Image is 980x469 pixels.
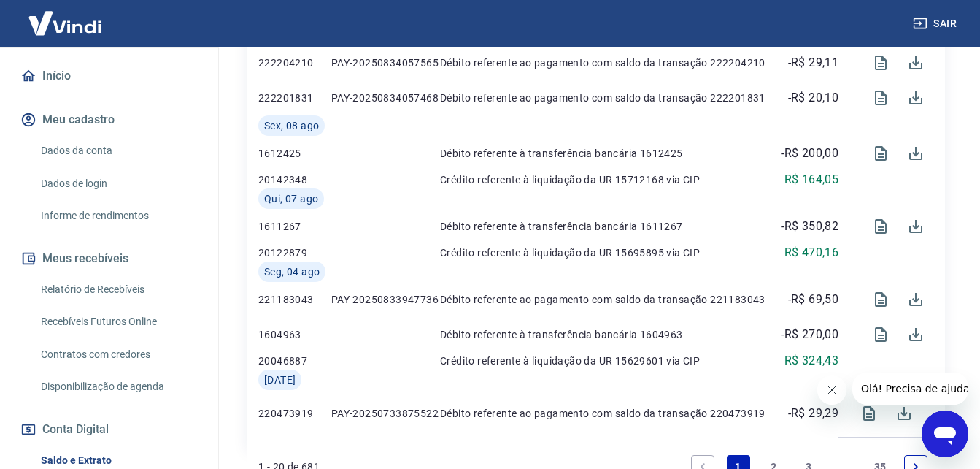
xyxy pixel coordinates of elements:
p: Crédito referente à liquidação da UR 15712168 via CIP [440,172,770,187]
p: R$ 470,16 [784,244,839,262]
span: Sex, 08 ago [264,118,319,133]
span: Visualizar [863,45,898,80]
p: 222204210 [258,56,331,70]
p: Débito referente ao pagamento com saldo da transação 222204210 [440,56,770,70]
p: PAY-20250833947736 [331,292,440,307]
p: 20122879 [258,245,331,260]
p: Débito referente à transferência bancária 1612425 [440,146,770,161]
a: Relatório de Recebíveis [35,275,201,305]
p: -R$ 29,29 [788,405,839,422]
iframe: Botão para abrir a janela de mensagens [922,411,968,457]
span: Visualizar [863,317,898,352]
span: Download [898,209,933,244]
p: Débito referente à transferência bancária 1604963 [440,327,770,342]
p: 1612425 [258,146,331,161]
p: 1611267 [258,219,331,234]
p: 1604963 [258,327,331,342]
a: Dados da conta [35,136,201,166]
p: R$ 164,05 [784,171,839,188]
button: Meus recebíveis [18,243,201,275]
img: Vindi [18,1,112,45]
p: Crédito referente à liquidação da UR 15695895 via CIP [440,245,770,260]
p: Crédito referente à liquidação da UR 15629601 via CIP [440,354,770,368]
a: Contratos com credores [35,340,201,370]
p: PAY-20250834057468 [331,91,440,105]
p: PAY-20250733875522 [331,406,440,421]
button: Sair [910,10,962,37]
iframe: Mensagem da empresa [852,373,968,405]
p: 221183043 [258,292,331,307]
p: -R$ 29,11 [788,54,839,72]
span: [DATE] [264,373,296,387]
a: Disponibilização de agenda [35,372,201,402]
p: -R$ 69,50 [788,291,839,308]
span: Visualizar [863,80,898,115]
span: Download [898,80,933,115]
span: Visualizar [863,209,898,244]
p: 220473919 [258,406,331,421]
span: Download [887,396,922,431]
span: Visualizar [863,136,898,171]
a: Recebíveis Futuros Online [35,307,201,337]
p: Débito referente ao pagamento com saldo da transação 222201831 [440,91,770,105]
p: PAY-20250834057565 [331,56,440,70]
span: Download [898,282,933,317]
p: -R$ 350,82 [781,218,838,235]
span: Download [898,317,933,352]
p: 20046887 [258,354,331,368]
p: Débito referente ao pagamento com saldo da transação 220473919 [440,406,770,421]
button: Meu cadastro [18,104,201,136]
a: Dados de login [35,169,201,199]
a: Início [18,60,201,92]
button: Conta Digital [18,413,201,446]
p: 20142348 [258,172,331,187]
span: Visualizar [863,282,898,317]
span: Download [898,136,933,171]
span: Olá! Precisa de ajuda? [9,10,123,22]
iframe: Fechar mensagem [817,375,846,405]
a: Informe de rendimentos [35,201,201,231]
p: 222201831 [258,91,331,105]
p: Débito referente ao pagamento com saldo da transação 221183043 [440,292,770,307]
span: Seg, 04 ago [264,264,320,279]
p: -R$ 20,10 [788,89,839,107]
p: -R$ 270,00 [781,326,838,343]
p: -R$ 200,00 [781,145,838,162]
p: R$ 324,43 [784,352,839,370]
span: Qui, 07 ago [264,191,318,206]
span: Download [898,45,933,80]
p: Débito referente à transferência bancária 1611267 [440,219,770,234]
span: Visualizar [852,396,887,431]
